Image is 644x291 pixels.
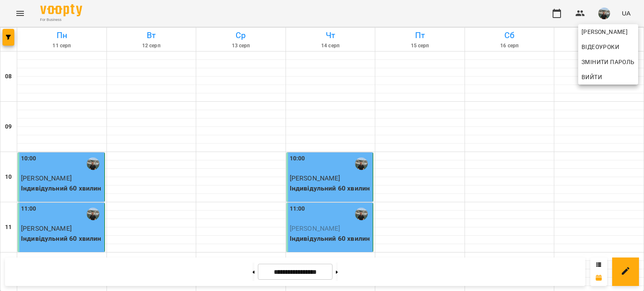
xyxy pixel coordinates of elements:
span: Відеоуроки [582,42,619,52]
span: Змінити пароль [582,57,635,67]
a: Змінити пароль [578,54,638,70]
a: [PERSON_NAME] [578,24,638,39]
a: Відеоуроки [578,39,623,54]
span: [PERSON_NAME] [582,27,635,37]
button: Вийти [578,70,638,85]
span: Вийти [582,72,602,82]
